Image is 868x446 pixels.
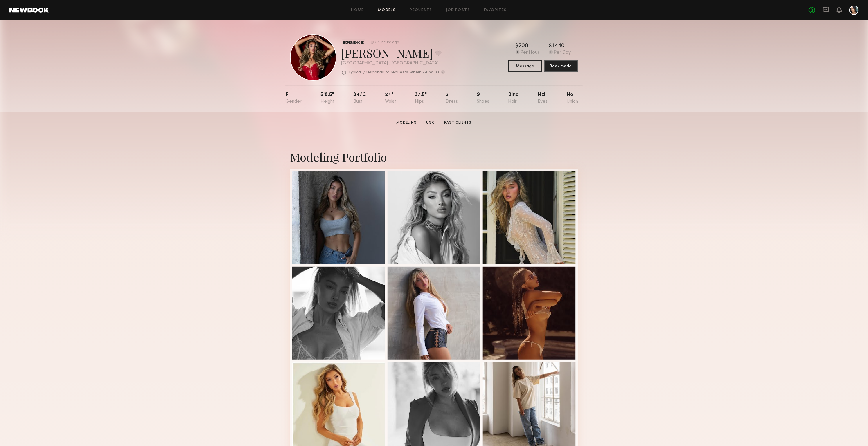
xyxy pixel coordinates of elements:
button: Book model [544,60,578,72]
div: EXPERIENCED [341,40,366,45]
a: Models [378,8,396,12]
div: [GEOGRAPHIC_DATA] , [GEOGRAPHIC_DATA] [341,61,445,66]
div: 34/c [353,92,366,104]
div: [PERSON_NAME] [341,45,445,61]
a: Requests [410,8,432,12]
div: $ [549,43,552,49]
b: within 24 hours [410,71,440,75]
div: Online 1hr ago [375,41,399,44]
a: Modeling [394,120,419,125]
a: UGC [424,120,437,125]
a: Past Clients [442,120,474,125]
div: 24" [385,92,396,104]
div: 5'8.5" [320,92,334,104]
a: Home [351,8,364,12]
a: Favorites [484,8,507,12]
div: Blnd [508,92,519,104]
div: Modeling Portfolio [290,149,578,165]
div: Per Hour [521,50,540,55]
div: $ [516,43,519,49]
div: 1440 [552,43,565,49]
div: 9 [477,92,489,104]
button: Message [508,60,542,72]
div: No [566,92,578,104]
div: 2 [446,92,458,104]
div: 200 [519,43,529,49]
div: Per Day [554,50,571,55]
p: Typically responds to requests [348,71,408,75]
div: Hzl [538,92,548,104]
div: 37.5" [415,92,427,104]
div: F [285,92,302,104]
a: Job Posts [446,8,470,12]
